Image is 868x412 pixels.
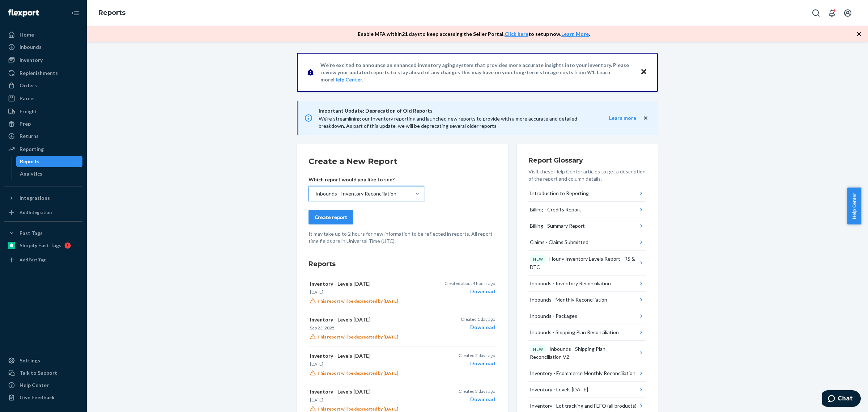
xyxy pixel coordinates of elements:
p: Which report would you like to see? [309,176,424,183]
button: Close Navigation [68,6,82,20]
button: Talk to Support [4,367,82,379]
div: Integrations [20,194,50,202]
p: Created about 4 hours ago [444,280,495,286]
div: Inbounds - Inventory Reconciliation [315,190,396,197]
h3: Reports [309,259,497,269]
button: Introduction to Reporting [528,185,646,202]
div: Fast Tags [20,230,43,237]
p: It may take up to 2 hours for new information to be reflected in reports. All report time fields ... [309,230,497,245]
div: Shopify Fast Tags [20,242,61,249]
div: Hourly Inventory Levels Report - RS & DTC [530,255,638,271]
div: Inbounds - Packages [530,312,577,320]
button: Inbounds - Shipping Plan Reconciliation [528,324,646,341]
button: Help Center [847,188,861,224]
a: Help Center [333,76,362,83]
a: Home [4,29,82,41]
div: Inbounds - Shipping Plan Reconciliation V2 [530,345,638,361]
a: Parcel [4,93,82,104]
img: Flexport logo [8,9,39,17]
button: NEWHourly Inventory Levels Report - RS & DTC [528,251,646,276]
p: Inventory - Levels [DATE] [310,352,432,360]
button: Give Feedback [4,392,82,403]
button: Inventory - Levels [DATE]Sep 23, 2025This report will be deprecated by [DATE]Created 1 day agoDow... [309,310,497,346]
a: Help Center [4,379,82,391]
button: Fast Tags [4,227,82,239]
button: Learn more [595,114,636,122]
div: Inbounds - Shipping Plan Reconciliation [530,329,619,336]
p: Inventory - Levels [DATE] [310,316,432,323]
p: Enable MFA within 21 days to keep accessing the Seller Portal. to setup now. . [358,30,590,38]
p: This report will be deprecated by [DATE] [310,334,432,340]
button: Claims - Claims Submitted [528,234,646,251]
button: Billing - Summary Report [528,218,646,234]
div: Download [459,360,495,367]
p: Created 2 days ago [459,352,495,358]
div: Inbounds [20,43,42,51]
div: Reports [20,158,39,165]
time: [DATE] [310,289,323,295]
button: close [642,114,649,122]
a: Learn More [561,31,589,37]
a: Reports [16,156,83,167]
div: Orders [20,82,37,89]
div: Billing - Summary Report [530,222,585,230]
div: Inventory [20,56,43,64]
ol: breadcrumbs [93,3,131,24]
a: Replenishments [4,67,82,79]
a: Inbounds [4,41,82,53]
span: Important Update: Deprecation of Old Reports [319,106,595,115]
a: Inventory [4,54,82,66]
div: Download [461,324,495,331]
div: Add Fast Tag [20,257,46,263]
time: Sep 23, 2025 [310,325,335,331]
p: NEW [533,346,543,352]
div: Analytics [20,170,42,177]
button: Inbounds - Packages [528,308,646,324]
div: Inventory - Levels [DATE] [530,386,588,393]
button: Inventory - Ecommerce Monthly Reconciliation [528,365,646,382]
span: We're streamlining our Inventory reporting and launched new reports to provide with a more accura... [319,115,577,129]
div: Parcel [20,95,35,102]
button: NEWInbounds - Shipping Plan Reconciliation V2 [528,341,646,366]
button: Create report [309,210,353,224]
button: Inventory - Levels [DATE][DATE]This report will be deprecated by [DATE]Created about 4 hours agoD... [309,274,497,310]
div: Settings [20,357,40,364]
time: [DATE] [310,397,323,403]
button: Close [639,67,648,77]
a: Prep [4,118,82,130]
button: Inventory - Levels [DATE][DATE]This report will be deprecated by [DATE]Created 2 days agoDownload [309,346,497,382]
a: Returns [4,130,82,142]
h3: Report Glossary [528,156,646,165]
div: Inventory - Lot tracking and FEFO (all products) [530,402,637,409]
p: Inventory - Levels [DATE] [310,280,432,287]
button: Inbounds - Monthly Reconciliation [528,292,646,308]
p: NEW [533,256,543,262]
p: Created 3 days ago [459,388,495,394]
a: Shopify Fast Tags [4,240,82,251]
a: Orders [4,80,82,91]
a: Reporting [4,143,82,155]
p: This report will be deprecated by [DATE] [310,298,432,304]
p: Created 1 day ago [461,316,495,322]
div: Reporting [20,146,44,153]
button: Inventory - Levels [DATE] [528,382,646,398]
button: Open account menu [841,6,855,20]
a: Add Integration [4,207,82,218]
div: Replenishments [20,70,58,77]
button: Inbounds - Inventory Reconciliation [528,276,646,292]
div: Freight [20,108,37,115]
div: Inventory - Ecommerce Monthly Reconciliation [530,370,635,377]
div: Returns [20,133,39,140]
a: Settings [4,355,82,366]
div: Inbounds - Monthly Reconciliation [530,296,607,303]
a: Freight [4,106,82,117]
div: Download [459,396,495,403]
div: Claims - Claims Submitted [530,239,588,246]
div: Help Center [20,382,49,389]
p: This report will be deprecated by [DATE] [310,370,432,376]
a: Reports [98,9,125,17]
div: Introduction to Reporting [530,190,589,197]
div: Home [20,31,34,38]
p: Visit these Help Center articles to get a description of the report and column details. [528,168,646,182]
